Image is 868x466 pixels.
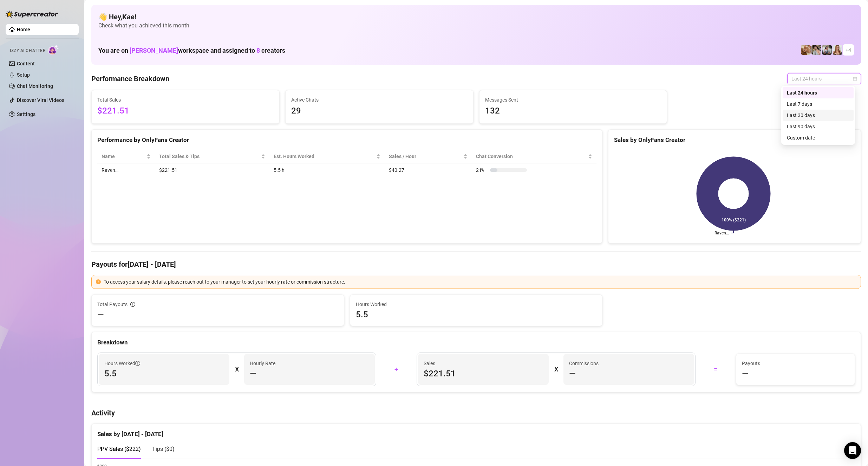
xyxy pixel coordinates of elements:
[97,446,141,452] span: PPV Sales ( $222 )
[424,368,543,379] span: $221.51
[783,110,854,121] div: Last 30 days
[569,368,576,379] span: —
[98,47,285,54] h1: You are on workspace and assigned to creators
[17,72,30,78] a: Setup
[256,47,260,54] span: 8
[155,163,269,177] td: $221.51
[485,104,661,118] span: 132
[714,231,729,235] text: Raven…
[791,73,857,84] span: Last 24 hours
[787,100,849,108] div: Last 7 days
[424,360,543,367] span: Sales
[356,309,597,320] span: 5.5
[17,111,35,117] a: Settings
[783,132,854,143] div: Custom date
[554,364,558,375] div: X
[97,300,128,308] span: Total Payouts
[97,135,596,145] div: Performance by OnlyFans Creator
[159,153,260,160] span: Total Sales & Tips
[104,278,856,286] div: To access your salary details, please reach out to your manager to set your hourly rate or commis...
[91,259,861,269] h4: Payouts for [DATE] - [DATE]
[787,123,849,130] div: Last 90 days
[274,153,375,160] div: Est. Hours Worked
[291,104,468,118] span: 29
[846,46,851,54] span: + 4
[380,364,412,375] div: +
[783,98,854,110] div: Last 7 days
[844,442,861,459] div: Open Intercom Messenger
[787,111,849,119] div: Last 30 days
[476,153,587,160] span: Chat Conversion
[96,279,101,284] span: exclamation-circle
[97,424,855,439] div: Sales by [DATE] - [DATE]
[269,163,385,177] td: 5.5 h
[291,96,468,104] span: Active Chats
[385,150,472,163] th: Sales / Hour
[10,47,45,54] span: Izzy AI Chatter
[97,309,104,320] span: —
[250,368,256,379] span: —
[385,163,472,177] td: $40.27
[104,368,224,379] span: 5.5
[98,22,854,30] span: Check what you achieved this month
[97,96,274,104] span: Total Sales
[48,45,59,55] img: AI Chatter
[742,368,749,379] span: —
[6,11,58,18] img: logo-BBDzfeDw.svg
[614,135,855,145] div: Sales by OnlyFans Creator
[787,134,849,142] div: Custom date
[17,97,64,103] a: Discover Viral Videos
[742,360,849,367] span: Payouts
[235,364,239,375] div: X
[97,338,855,347] div: Breakdown
[801,45,811,55] img: Roux️‍
[389,153,462,160] span: Sales / Hour
[97,163,155,177] td: Raven…
[130,302,135,307] span: info-circle
[822,45,832,55] img: ANDREA
[569,360,599,367] article: Commissions
[833,45,842,55] img: Roux
[97,104,274,118] span: $221.51
[356,300,597,308] span: Hours Worked
[102,153,145,160] span: Name
[91,74,169,84] h4: Performance Breakdown
[700,364,732,375] div: =
[17,83,53,89] a: Chat Monitoring
[811,45,821,55] img: Raven
[853,77,857,81] span: calendar
[130,47,178,54] span: [PERSON_NAME]
[485,96,661,104] span: Messages Sent
[17,61,35,66] a: Content
[472,150,596,163] th: Chat Conversion
[783,121,854,132] div: Last 90 days
[104,360,140,367] span: Hours Worked
[97,150,155,163] th: Name
[152,446,175,452] span: Tips ( $0 )
[91,408,861,418] h4: Activity
[17,27,30,32] a: Home
[783,87,854,98] div: Last 24 hours
[135,361,140,366] span: info-circle
[476,166,487,174] span: 21 %
[250,360,275,367] article: Hourly Rate
[787,89,849,97] div: Last 24 hours
[98,12,854,22] h4: 👋 Hey, Kae !
[155,150,269,163] th: Total Sales & Tips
